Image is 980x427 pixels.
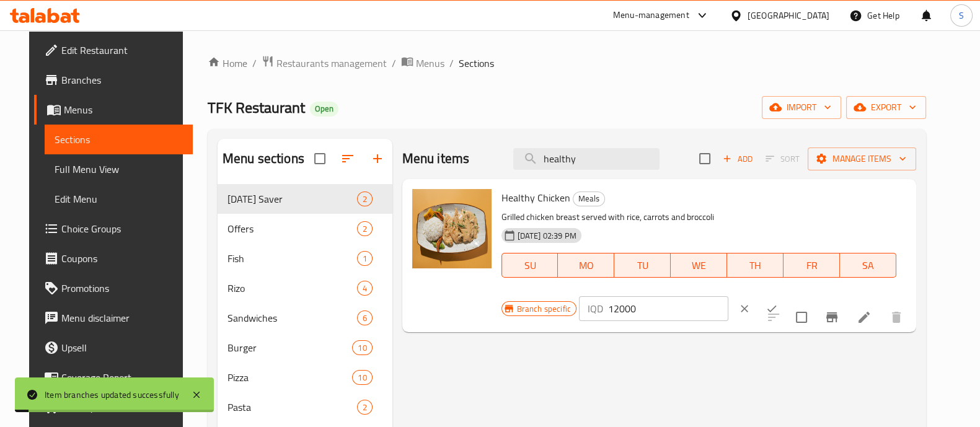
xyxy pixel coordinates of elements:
span: Edit Menu [55,191,183,206]
a: Edit Menu [45,184,193,214]
div: items [357,221,373,236]
span: Pizza [227,370,352,385]
nav: breadcrumb [208,55,926,71]
span: Choice Groups [61,221,183,236]
span: Upsell [61,340,183,355]
div: items [352,370,372,385]
button: TU [614,253,671,278]
span: TU [619,257,666,275]
button: SA [840,253,896,278]
span: Meals [573,191,604,206]
button: FR [784,253,840,278]
span: Select section [692,146,718,172]
span: Branches [61,73,183,87]
span: Menus [416,56,444,71]
span: Menus [64,102,183,117]
span: [DATE] 02:39 PM [513,230,581,242]
button: Add section [363,144,392,174]
a: Menus [401,55,444,71]
span: Coverage Report [61,370,183,385]
span: Sandwiches [227,310,357,325]
span: import [772,100,831,115]
button: SU [501,253,558,278]
h2: Menu sections [223,149,304,168]
a: Branches [34,65,193,95]
button: export [846,96,926,119]
div: items [357,191,373,206]
div: Pasta2 [218,392,392,422]
div: Pizza10 [218,363,392,392]
span: Edit Restaurant [61,43,183,58]
input: search [513,148,660,170]
a: Menu disclaimer [34,303,193,333]
a: Full Menu View [45,154,193,184]
a: Restaurants management [262,55,387,71]
input: Please enter price [608,296,728,321]
div: items [357,281,373,296]
span: Offers [227,221,357,236]
div: Burger10 [218,333,392,363]
button: import [762,96,841,119]
li: / [449,56,454,71]
div: [GEOGRAPHIC_DATA] [748,9,829,22]
span: 2 [358,193,372,205]
a: Menus [34,95,193,125]
p: Grilled chicken breast served with rice, carrots and broccoli [501,209,896,225]
span: FR [788,257,835,275]
div: items [357,251,373,266]
span: Full Menu View [55,162,183,177]
span: SU [507,257,554,275]
button: clear [731,295,758,322]
a: Promotions [34,273,193,303]
span: Sort sections [333,144,363,174]
span: Menu disclaimer [61,310,183,325]
span: Select to update [788,304,814,330]
span: 2 [358,223,372,235]
div: Rizo4 [218,273,392,303]
span: 10 [353,372,371,384]
a: Home [208,56,247,71]
span: Manage items [818,151,906,167]
div: Rizo [227,281,357,296]
div: items [357,310,373,325]
div: items [352,340,372,355]
span: Sections [55,132,183,147]
a: Edit Restaurant [34,35,193,65]
span: Coupons [61,251,183,266]
div: [DATE] Saver2 [218,184,392,214]
span: Open [310,103,338,114]
span: Promotions [61,281,183,296]
span: Grocery Checklist [61,400,183,415]
div: Open [310,102,338,117]
span: 10 [353,342,371,354]
div: Offers2 [218,214,392,244]
button: ok [758,295,785,322]
button: WE [671,253,727,278]
span: Pasta [227,400,357,415]
span: Select all sections [307,146,333,172]
span: Burger [227,340,352,355]
span: S [959,9,964,22]
span: TH [732,257,779,275]
span: WE [676,257,722,275]
button: Manage items [808,147,916,170]
button: Add [718,149,757,169]
div: Sandwiches6 [218,303,392,333]
div: Fish1 [218,244,392,273]
span: TFK Restaurant [208,94,305,121]
a: Sections [45,125,193,154]
button: delete [881,302,911,332]
span: Branch specific [512,303,576,315]
span: Healthy Chicken [501,188,570,207]
span: Fish [227,251,357,266]
h2: Menu items [402,149,470,168]
div: items [357,400,373,415]
span: 2 [358,402,372,413]
span: Add item [718,149,757,169]
button: MO [558,253,614,278]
